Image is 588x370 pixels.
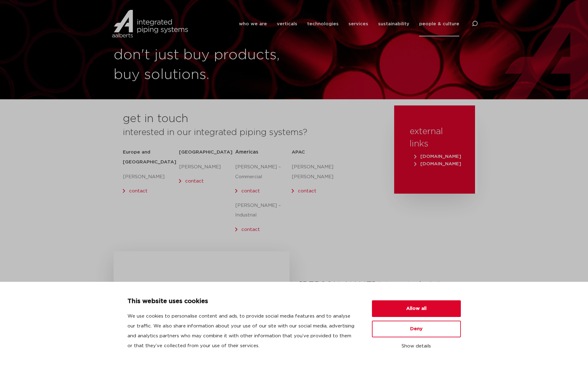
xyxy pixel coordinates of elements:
nav: Menu [239,11,459,36]
h3: [PERSON_NAME] integrated piping systems [299,279,470,304]
h1: don't just buy products, buy solutions. [114,45,291,85]
a: contact [298,189,316,193]
a: [DOMAIN_NAME] [413,154,463,159]
a: contact [241,189,260,193]
h3: external links [410,125,460,150]
p: [PERSON_NAME] – Commercial [235,162,291,182]
span: [DOMAIN_NAME] [414,154,461,159]
a: people & culture [419,11,459,36]
h2: get in touch [123,112,188,126]
a: contact [185,179,204,183]
a: sustainability [378,11,409,36]
p: [PERSON_NAME] – Industrial [235,201,291,220]
a: [DOMAIN_NAME] [413,162,463,166]
span: [DOMAIN_NAME] [414,162,461,166]
a: contact [241,227,260,232]
h5: [GEOGRAPHIC_DATA] [179,147,235,157]
p: [PERSON_NAME] [123,172,179,182]
button: Deny [372,321,461,337]
h5: APAC [292,147,348,157]
button: Show details [372,341,461,351]
a: contact [129,189,148,193]
strong: Europe and [GEOGRAPHIC_DATA] [123,150,176,164]
a: technologies [307,11,339,36]
p: [PERSON_NAME] [PERSON_NAME] [292,162,348,182]
p: [PERSON_NAME] [179,162,235,172]
p: This website uses cookies [127,297,357,306]
a: verticals [277,11,297,36]
h3: interested in our integrated piping systems? [123,126,379,139]
button: Allow all [372,300,461,317]
p: We use cookies to personalise content and ads, to provide social media features and to analyse ou... [127,311,357,351]
span: Americas [235,150,258,154]
a: who we are [239,11,267,36]
a: services [348,11,368,36]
